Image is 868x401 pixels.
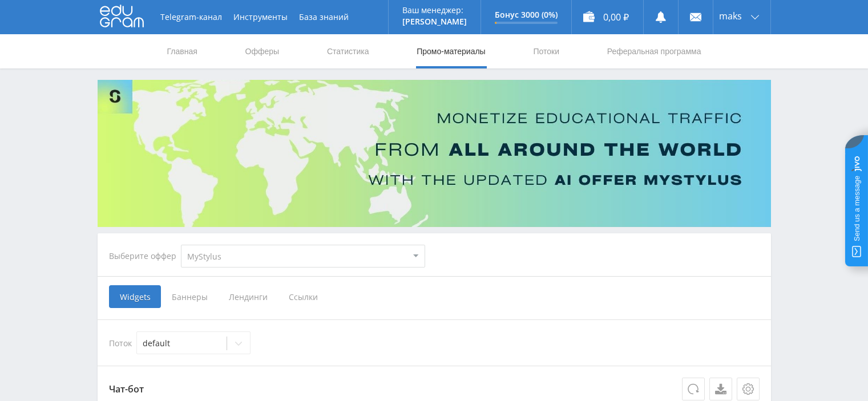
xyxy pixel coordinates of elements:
a: Скачать [709,378,732,400]
div: Поток [109,331,760,354]
span: Баннеры [161,285,218,308]
p: Бонус 3000 (0%) [495,10,558,19]
div: Выберите оффер [109,252,181,261]
p: Ваш менеджер: [402,6,467,15]
button: Обновить [682,378,705,400]
a: Статистика [326,34,370,68]
span: Ссылки [278,285,329,308]
a: Реферальная программа [606,34,703,68]
span: Лендинги [218,285,278,308]
button: Настройки [737,378,760,400]
span: Widgets [109,285,161,308]
p: [PERSON_NAME] [402,17,467,26]
span: maks [719,11,742,21]
p: Чат-бот [109,378,760,400]
a: Промо-материалы [415,34,486,68]
a: Офферы [244,34,281,68]
a: Главная [166,34,199,68]
a: Потоки [532,34,560,68]
img: Banner [98,80,771,227]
